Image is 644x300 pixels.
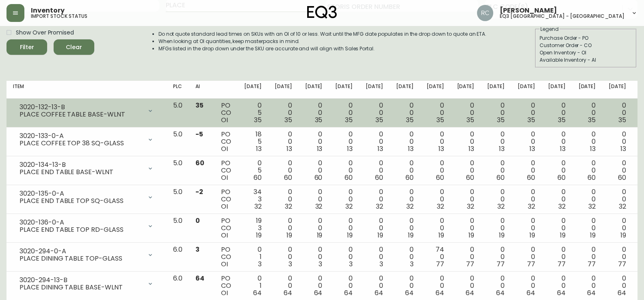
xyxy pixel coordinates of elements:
div: 0 0 [579,217,596,239]
span: 13 [408,144,414,153]
span: 13 [499,144,505,153]
div: 0 0 [396,246,414,268]
div: 0 0 [487,102,505,124]
div: 0 0 [609,160,626,181]
div: 0 0 [335,160,353,181]
th: [DATE] [602,81,633,99]
div: 0 0 [579,246,596,268]
div: 0 0 [609,102,626,124]
div: 0 0 [457,188,475,210]
th: [DATE] [268,81,299,99]
th: [DATE] [511,81,542,99]
span: 3 [410,259,414,269]
div: 3020-132-13-B [20,104,142,111]
span: 3 [379,259,383,269]
div: 0 0 [487,131,505,153]
div: 3020-294-0-APLACE DINING TABLE TOP-GLASS [13,246,160,264]
span: 64 [375,288,383,298]
div: 0 0 [487,188,505,210]
span: 77 [497,259,505,269]
span: 64 [527,288,535,298]
th: Item [7,81,167,99]
th: [DATE] [451,81,481,99]
div: 0 0 [305,275,323,297]
div: 0 0 [305,160,323,181]
div: 0 0 [366,131,383,153]
div: PO CO [221,246,231,268]
span: 32 [619,202,626,211]
span: 3 [319,259,322,269]
div: PO CO [221,217,231,239]
div: 0 1 [244,275,262,297]
span: OI [221,144,228,153]
span: 60 [314,173,323,182]
span: [PERSON_NAME] [500,7,557,14]
span: 64 [314,288,323,298]
div: 0 0 [275,275,292,297]
div: 0 0 [579,160,596,181]
div: 0 0 [396,160,414,181]
div: 3020-135-0-A [20,190,142,197]
span: 13 [317,144,323,153]
span: 13 [590,144,596,153]
span: 64 [436,288,444,298]
h5: eq3 [GEOGRAPHIC_DATA] - [GEOGRAPHIC_DATA] [500,14,624,19]
th: [DATE] [390,81,420,99]
div: 18 5 [244,131,262,153]
span: 60 [254,173,262,182]
span: 13 [377,144,383,153]
div: 0 0 [396,102,414,124]
img: 75cc83b809079a11c15b21e94bbc0507 [477,5,493,21]
div: 0 5 [244,160,262,181]
div: 0 0 [366,246,383,268]
span: OI [221,259,228,269]
span: OI [221,115,228,125]
li: MFGs listed in the drop down under the SKU are accurate and will align with Sales Portal. [158,45,487,52]
div: 3020-136-0-A [20,219,142,226]
button: Clear [54,39,94,55]
span: OI [221,202,228,211]
span: 60 [466,173,474,182]
span: 19 [499,231,505,240]
span: 60 [284,173,292,182]
div: 0 0 [548,160,566,181]
span: 32 [406,202,414,211]
th: [DATE] [359,81,390,99]
div: Customer Order - CO [540,42,632,49]
div: PLACE DINING TABLE BASE-WLNT [20,284,142,291]
div: PLACE COFFEE TABLE BASE-WLNT [20,111,142,118]
div: 0 0 [518,217,535,239]
span: 13 [468,144,474,153]
div: 0 0 [457,131,475,153]
div: 3020-132-13-BPLACE COFFEE TABLE BASE-WLNT [13,102,160,120]
div: PLACE COFFEE TOP 38 SQ-GLASS [20,140,142,147]
span: 32 [285,202,292,211]
td: 5.0 [167,156,189,185]
span: 13 [560,144,566,153]
button: Filter [7,39,47,55]
span: 64 [253,288,262,298]
span: 19 [408,231,414,240]
div: PO CO [221,102,231,124]
div: 0 0 [487,246,505,268]
div: 0 0 [487,217,505,239]
span: 77 [466,259,474,269]
td: 5.0 [167,99,189,127]
div: PO CO [221,275,231,297]
span: 19 [438,231,444,240]
div: 0 0 [609,188,626,210]
span: 32 [315,202,323,211]
span: 3 [258,259,262,269]
div: 0 0 [579,131,596,153]
span: 60 [345,173,353,182]
span: 60 [527,173,535,182]
div: PLACE END TABLE TOP RD-GLASS [20,226,142,233]
div: 0 0 [275,102,292,124]
div: 0 0 [548,246,566,268]
th: [DATE] [329,81,359,99]
span: 77 [588,259,596,269]
div: 0 0 [275,246,292,268]
legend: Legend [540,26,559,33]
span: 19 [256,231,262,240]
span: 60 [557,173,566,182]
